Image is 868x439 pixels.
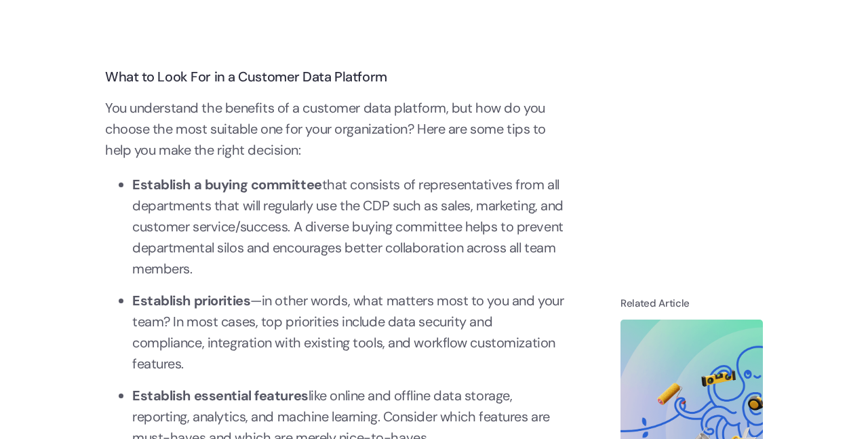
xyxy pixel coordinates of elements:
h3: What to Look For in a Customer Data Platform [105,69,566,84]
strong: Establish a buying committee [132,176,322,193]
h4: Related Article [620,298,763,309]
li: that consists of representatives from all departments that will regularly use the CDP such as sal... [132,174,566,280]
p: ‍ [105,35,566,56]
p: You understand the benefits of a customer data platform, but how do you choose the most suitable ... [105,98,566,161]
strong: Establish priorities [132,292,250,309]
strong: Establish essential features [132,387,309,404]
li: —in other words, what matters most to you and your team? In most cases, top priorities include da... [132,290,566,375]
